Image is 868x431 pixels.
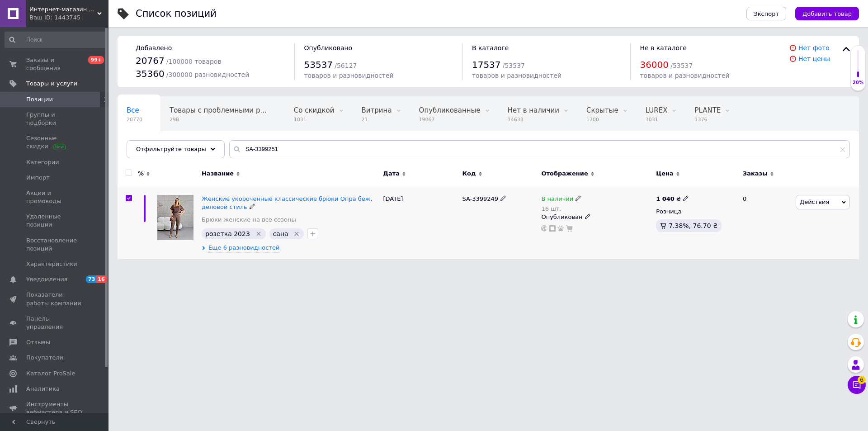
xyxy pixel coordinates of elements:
[802,10,852,17] span: Добавить товар
[29,14,108,22] div: Ваш ID: 1443745
[202,195,373,210] a: Женские укороченные классические брюки Опра беж, деловой стиль
[746,7,786,20] button: Экспорт
[26,369,75,378] span: Каталог ProSale
[202,170,234,178] span: Название
[26,291,84,307] span: Показатели работы компании
[656,208,735,216] div: Розница
[640,72,729,79] span: товаров и разновидностей
[273,230,288,237] span: сана
[26,80,77,88] span: Товары и услуги
[26,315,84,331] span: Панель управления
[304,59,333,70] span: 53537
[205,230,250,237] span: розетка 2023
[419,116,481,123] span: 19067
[646,106,668,114] span: LUREX
[646,116,668,123] span: 3031
[26,400,84,417] span: Инструменты вебмастера и SEO
[255,230,262,237] svg: Удалить метку
[29,5,97,14] span: Интернет-магазин «Omoda»
[362,106,392,114] span: Витрина
[138,170,144,178] span: %
[293,230,300,237] svg: Удалить метку
[136,44,172,52] span: Добавлено
[96,275,107,283] span: 16
[136,55,165,66] span: 20767
[586,116,618,123] span: 1700
[694,116,721,123] span: 1376
[541,195,573,205] span: В наличии
[656,195,689,203] div: ₴
[229,140,850,158] input: Поиск по названию позиции, артикулу и поисковым запросам
[472,72,561,79] span: товаров и разновидностей
[26,275,67,284] span: Уведомления
[88,56,104,64] span: 99+
[656,170,674,178] span: Цена
[795,7,859,20] button: Добавить товар
[136,9,217,19] div: Список позиций
[294,116,335,123] span: 1031
[157,195,193,240] img: Женские укороченные классические брюки Опра беж, деловой стиль
[669,222,718,229] span: 7.38%, 76.70 ₴
[26,111,84,127] span: Группы и подборки
[127,116,142,123] span: 20770
[26,158,59,166] span: Категории
[743,170,768,178] span: Заказы
[383,170,400,178] span: Дата
[26,385,60,393] span: Аналитика
[754,10,779,17] span: Экспорт
[26,174,50,182] span: Импорт
[26,338,50,346] span: Отзывы
[5,32,107,48] input: Поиск
[851,80,865,86] div: 20%
[136,146,206,152] span: Отфильтруйте товары
[640,59,669,70] span: 36000
[541,213,651,221] div: Опубликован
[170,116,267,123] span: 298
[26,189,84,205] span: Акции и промокоды
[160,97,285,131] div: Товары с проблемными разновидностями
[503,62,525,69] span: / 53537
[462,195,498,202] span: SA-3399249
[26,213,84,229] span: Удаленные позиции
[208,244,279,252] span: Еще 6 разновидностей
[202,216,296,224] a: Брюки женские на все сезоны
[86,275,96,283] span: 73
[472,44,509,52] span: В каталоге
[656,195,675,202] b: 1 040
[381,188,460,259] div: [DATE]
[472,59,501,70] span: 17537
[26,237,84,253] span: Восстановление позиций
[26,260,77,268] span: Характеристики
[508,116,559,123] span: 14638
[362,116,392,123] span: 21
[26,354,63,362] span: Покупатели
[170,106,267,114] span: Товары с проблемными р...
[26,95,53,104] span: Позиции
[304,72,393,79] span: товаров и разновидностей
[541,205,581,212] div: 16 шт.
[166,58,222,65] span: / 100000 товаров
[26,56,84,72] span: Заказы и сообщения
[798,55,830,62] a: Нет цены
[136,68,165,79] span: 35360
[737,188,793,259] div: 0
[304,44,352,52] span: Опубликовано
[127,106,139,114] span: Все
[26,134,84,151] span: Сезонные скидки
[166,71,250,78] span: / 300000 разновидностей
[640,44,687,52] span: Не в каталоге
[800,199,829,205] span: Действия
[294,106,335,114] span: Со скидкой
[419,106,481,114] span: Опубликованные
[508,106,559,114] span: Нет в наличии
[848,376,866,394] button: Чат с покупателем6
[586,106,618,114] span: Скрытые
[798,44,830,52] a: Нет фото
[694,106,721,114] span: PLANTE
[127,141,200,149] span: Скидка закончилась
[858,376,866,384] span: 6
[670,62,693,69] span: / 53537
[541,170,588,178] span: Отображение
[462,170,476,178] span: Код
